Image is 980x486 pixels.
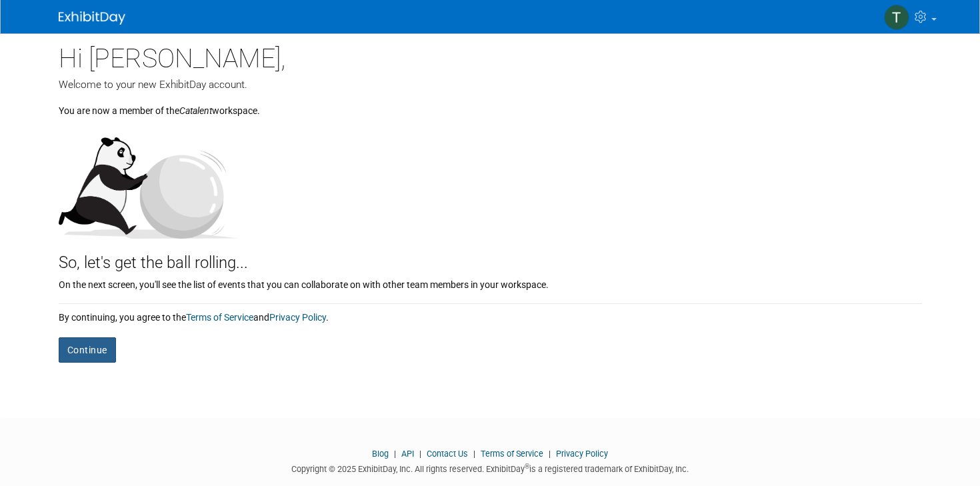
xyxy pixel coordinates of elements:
[186,312,253,323] a: Terms of Service
[525,463,529,470] sup: ®
[391,449,399,459] span: |
[416,449,425,459] span: |
[401,449,414,459] a: API
[59,33,922,77] div: Hi [PERSON_NAME],
[884,5,909,30] img: Tetyana Rybalka
[59,92,922,117] div: You are now a member of the workspace.
[59,11,125,25] img: ExhibitDay
[556,449,608,459] a: Privacy Policy
[470,449,479,459] span: |
[59,304,922,324] div: By continuing, you agree to the and .
[179,105,212,116] i: Catalent
[427,449,468,459] a: Contact Us
[59,239,922,275] div: So, let's get the ball rolling...
[481,449,543,459] a: Terms of Service
[59,77,922,92] div: Welcome to your new ExhibitDay account.
[59,275,922,291] div: On the next screen, you'll see the list of events that you can collaborate on with other team mem...
[545,449,554,459] span: |
[59,337,116,363] button: Continue
[269,312,326,323] a: Privacy Policy
[372,449,389,459] a: Blog
[59,124,239,239] img: Let's get the ball rolling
